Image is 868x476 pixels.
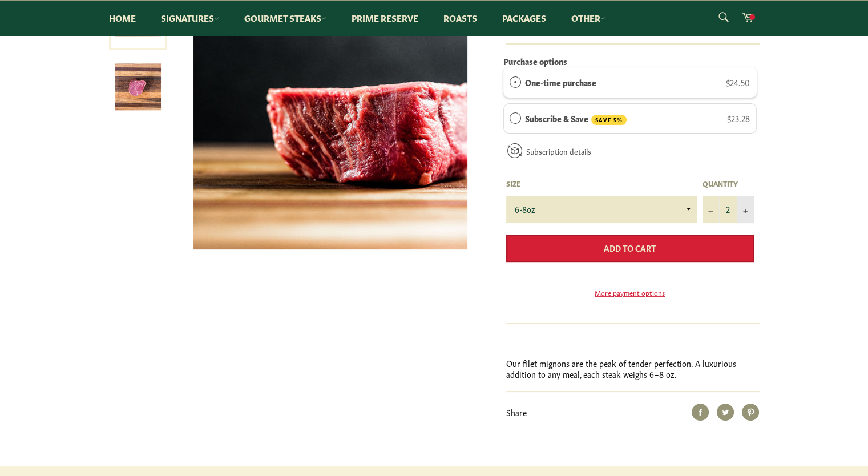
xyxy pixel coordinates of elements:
button: Reduce item quantity by one [703,196,720,223]
a: Packages [491,1,558,35]
span: Share [506,406,527,418]
img: Filet Mignon [115,64,161,110]
a: Other [560,1,617,35]
span: SAVE 5% [591,115,627,126]
a: Roasts [432,1,488,35]
label: Subscribe & Save [525,112,627,126]
span: Add to Cart [604,242,656,253]
span: $23.28 [727,112,750,124]
label: Purchase options [503,55,567,67]
span: $24.50 [726,76,750,88]
div: One-time purchase [510,76,521,88]
a: Gourmet Steaks [233,1,338,35]
a: More payment options [506,288,754,297]
label: Size [506,179,697,188]
label: One-time purchase [525,76,596,88]
a: Signatures [150,1,231,35]
a: Prime Reserve [340,1,430,35]
button: Increase item quantity by one [737,196,754,223]
div: Subscribe & Save [510,112,521,124]
button: Add to Cart [506,235,754,262]
a: Home [98,1,147,35]
p: Our filet mignons are the peak of tender perfection. A luxurious addition to any meal, each steak... [506,358,760,380]
label: Quantity [703,179,754,188]
a: Subscription details [526,146,591,156]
